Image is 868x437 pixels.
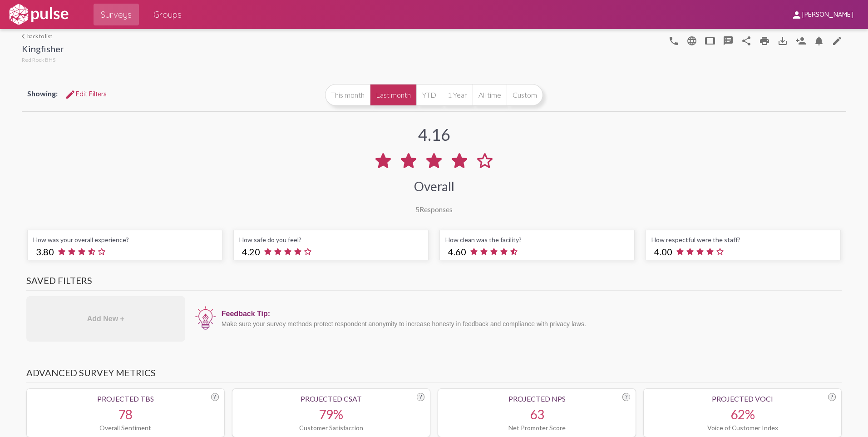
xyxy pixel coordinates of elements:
[211,393,219,401] div: ?
[22,33,64,40] a: back to list
[22,56,55,63] span: Red Rock BHS
[58,86,114,102] button: Edit FiltersEdit Filters
[784,6,861,23] button: [PERSON_NAME]
[810,31,828,50] button: Bell
[194,305,217,331] img: icon12.png
[755,31,774,50] a: print
[705,35,715,46] mat-icon: tablet
[32,407,219,422] div: 78
[238,394,424,403] div: Projected CSAT
[415,205,453,214] div: Responses
[26,275,842,291] h3: Saved Filters
[828,31,846,50] a: edit
[473,84,507,106] button: All time
[26,367,842,383] h3: Advanced Survey Metrics
[418,124,450,144] div: 4.16
[777,35,788,46] mat-icon: Download
[448,246,466,257] span: 4.60
[668,35,679,46] mat-icon: language
[665,31,683,50] button: language
[444,394,630,403] div: Projected NPS
[370,84,416,106] button: Last month
[723,35,734,46] mat-icon: speaker_notes
[238,407,424,422] div: 79%
[792,31,810,50] button: Person
[32,394,219,403] div: Projected TBS
[795,35,806,46] mat-icon: Person
[414,179,454,194] div: Overall
[325,84,370,106] button: This month
[65,90,107,98] span: Edit Filters
[683,31,701,50] button: language
[7,3,70,26] img: white-logo.svg
[445,236,629,243] div: How clean was the facility?
[507,84,543,106] button: Custom
[27,89,58,98] span: Showing:
[701,31,719,50] button: tablet
[416,84,442,106] button: YTD
[759,35,770,46] mat-icon: print
[222,310,837,318] div: Feedback Tip:
[22,43,64,56] div: Kingfisher
[94,4,139,25] a: Surveys
[649,424,836,432] div: Voice of Customer Index
[651,236,835,243] div: How respectful were the staff?
[828,393,836,401] div: ?
[36,246,54,257] span: 3.80
[622,393,630,401] div: ?
[26,296,185,342] div: Add New +
[65,89,76,100] mat-icon: Edit Filters
[802,11,853,19] span: [PERSON_NAME]
[649,394,836,403] div: Projected VoCI
[242,246,260,257] span: 4.20
[737,31,755,50] button: Share
[741,35,752,46] mat-icon: Share
[415,205,419,214] span: 5
[33,236,217,243] div: How was your overall experience?
[22,34,27,39] mat-icon: arrow_back_ios
[832,35,843,46] mat-icon: edit
[417,393,424,401] div: ?
[654,246,672,257] span: 4.00
[146,4,189,25] a: Groups
[101,6,132,23] span: Surveys
[814,35,824,46] mat-icon: Bell
[719,31,737,50] button: speaker_notes
[444,424,630,432] div: Net Promoter Score
[686,35,697,46] mat-icon: language
[444,407,630,422] div: 63
[222,320,837,328] div: Make sure your survey methods protect respondent anonymity to increase honesty in feedback and co...
[791,10,802,20] mat-icon: person
[649,407,836,422] div: 62%
[442,84,473,106] button: 1 Year
[239,236,423,243] div: How safe do you feel?
[153,6,182,23] span: Groups
[238,424,424,432] div: Customer Satisfaction
[774,31,792,50] button: Download
[32,424,219,432] div: Overall Sentiment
